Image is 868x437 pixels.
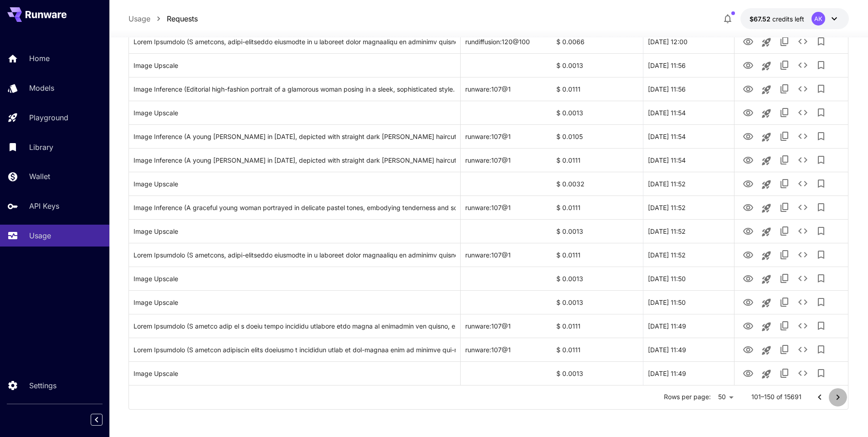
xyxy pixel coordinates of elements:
[643,148,734,172] div: 27 Aug, 2025 11:54
[552,219,643,243] div: $ 0.0013
[739,221,757,240] button: View Image
[757,294,776,312] button: Launch in playground
[812,56,830,74] button: Add to library
[757,247,776,265] button: Launch in playground
[552,361,643,385] div: $ 0.0013
[134,314,456,338] div: Click to copy prompt
[812,80,830,98] button: Add to library
[750,15,772,23] span: $67.52
[739,198,757,216] button: View Image
[29,142,53,153] p: Library
[461,243,552,267] div: runware:107@1
[794,198,812,216] button: See details
[757,175,776,194] button: Launch in playground
[714,391,737,404] div: 50
[776,80,794,98] button: Copy TaskUUID
[134,172,456,195] div: Click to copy prompt
[98,411,109,428] div: Collapse sidebar
[91,414,103,426] button: Collapse sidebar
[643,219,734,243] div: 27 Aug, 2025 11:52
[812,127,830,145] button: Add to library
[794,80,812,98] button: See details
[29,112,68,123] p: Playground
[776,317,794,335] button: Copy TaskUUID
[794,103,812,122] button: See details
[128,13,150,24] a: Usage
[134,338,456,361] div: Click to copy prompt
[812,293,830,311] button: Add to library
[757,341,776,360] button: Launch in playground
[134,54,456,77] div: Click to copy prompt
[794,293,812,311] button: See details
[794,246,812,264] button: See details
[812,103,830,122] button: Add to library
[739,340,757,359] button: View Image
[461,338,552,361] div: runware:107@1
[794,364,812,382] button: See details
[812,32,830,51] button: Add to library
[134,77,456,101] div: Click to copy prompt
[739,245,757,264] button: View Image
[739,79,757,98] button: View Image
[552,53,643,77] div: $ 0.0013
[643,53,734,77] div: 27 Aug, 2025 11:56
[134,149,456,172] div: Click to copy prompt
[772,15,804,23] span: credits left
[794,127,812,145] button: See details
[776,151,794,169] button: Copy TaskUUID
[552,101,643,124] div: $ 0.0013
[776,246,794,264] button: Copy TaskUUID
[812,340,830,359] button: Add to library
[134,196,456,219] div: Click to copy prompt
[643,195,734,219] div: 27 Aug, 2025 11:52
[643,243,734,267] div: 27 Aug, 2025 11:52
[829,388,847,406] button: Go to next page
[167,13,198,24] a: Requests
[750,14,804,24] div: $67.51998
[552,338,643,361] div: $ 0.0111
[794,269,812,288] button: See details
[776,56,794,74] button: Copy TaskUUID
[739,56,757,74] button: View Image
[776,103,794,122] button: Copy TaskUUID
[739,269,757,288] button: View Image
[134,125,456,148] div: Click to copy prompt
[794,340,812,359] button: See details
[461,30,552,53] div: rundiffusion:120@100
[776,340,794,359] button: Copy TaskUUID
[776,222,794,240] button: Copy TaskUUID
[812,317,830,335] button: Add to library
[552,290,643,314] div: $ 0.0013
[739,103,757,122] button: View Image
[751,392,801,401] p: 101–150 of 15691
[794,222,812,240] button: See details
[811,388,829,406] button: Go to previous page
[134,267,456,290] div: Click to copy prompt
[29,230,51,241] p: Usage
[757,318,776,336] button: Launch in playground
[643,361,734,385] div: 27 Aug, 2025 11:49
[776,364,794,382] button: Copy TaskUUID
[776,127,794,145] button: Copy TaskUUID
[812,246,830,264] button: Add to library
[29,171,50,182] p: Wallet
[739,127,757,145] button: View Image
[134,30,456,53] div: Click to copy prompt
[552,267,643,290] div: $ 0.0013
[552,195,643,219] div: $ 0.0111
[812,151,830,169] button: Add to library
[134,291,456,314] div: Click to copy prompt
[812,12,825,26] div: AK
[812,222,830,240] button: Add to library
[134,243,456,267] div: Click to copy prompt
[643,101,734,124] div: 27 Aug, 2025 11:54
[739,32,757,51] button: View Image
[134,362,456,385] div: Click to copy prompt
[757,223,776,241] button: Launch in playground
[461,195,552,219] div: runware:107@1
[29,201,59,211] p: API Keys
[643,30,734,53] div: 27 Aug, 2025 12:00
[643,314,734,338] div: 27 Aug, 2025 11:49
[29,380,56,391] p: Settings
